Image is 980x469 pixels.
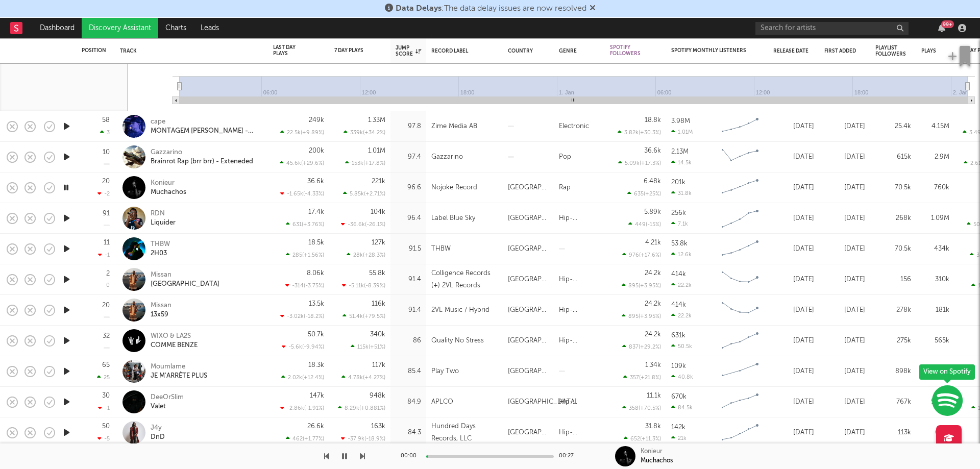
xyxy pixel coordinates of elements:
div: DnD [151,433,165,442]
div: 631k [671,332,685,339]
div: 4.78k ( +4.27 % ) [341,374,385,381]
div: 449 ( -15 % ) [628,221,661,228]
div: Hip-Hop/Rap [559,335,600,347]
a: Missan13x59 [151,301,171,319]
div: 4.15M [921,120,949,133]
div: 70.5k [875,182,911,194]
div: 1.09M [921,212,949,225]
div: JE M'ARRÊTE PLUS [151,372,207,381]
div: -2.86k ( -1.91 % ) [280,405,324,411]
svg: Chart title [717,298,763,323]
div: 25.4k [875,120,911,133]
div: Playlist Followers [875,45,906,57]
div: 113k [875,427,911,439]
button: 99+ [938,24,945,32]
div: 613k [921,427,949,439]
div: [DATE] [773,396,814,408]
div: 36.6k [307,178,324,185]
div: 18.3k [308,362,324,368]
div: Genre [559,48,595,54]
div: 142k [671,424,685,431]
div: 18.8k [645,117,661,124]
div: 115k ( +51 % ) [351,343,385,350]
div: [DATE] [773,365,814,378]
div: 615k [875,151,911,163]
a: MoumlameJE M'ARRÊTE PLUS [151,362,207,381]
div: 97.4 [396,151,421,163]
div: [GEOGRAPHIC_DATA] [508,212,549,225]
div: APLCO [431,396,453,408]
div: Moumlame [151,362,207,372]
div: 565k [921,335,949,347]
div: 11 [104,239,110,246]
div: 45.6k ( +29.6 % ) [280,160,324,166]
div: [GEOGRAPHIC_DATA] [508,304,549,316]
div: -2 [97,190,110,197]
div: 1.01M [368,147,385,154]
div: 70.5k [875,243,911,255]
span: Dismiss [590,5,596,13]
div: [DATE] [773,274,814,286]
div: THBW [151,240,170,249]
div: -1 [98,405,110,411]
div: 24.2k [645,331,661,338]
div: Liquider [151,218,176,228]
div: 84.5k [671,404,693,411]
div: 631 ( +3.76 % ) [286,221,324,228]
div: Colligence Records (+) 2VL Records [431,267,498,292]
a: Charts [158,18,193,38]
svg: Chart title [717,175,763,201]
div: Hip-Hop/Rap [559,304,600,316]
div: 116k [372,301,385,307]
svg: Chart title [717,420,763,446]
div: Spotify Monthly Listeners [671,47,748,54]
div: Gazzarino [151,148,253,157]
div: WIXO & LA2S [151,332,198,341]
div: [DATE] [824,274,865,286]
div: [GEOGRAPHIC_DATA] [151,280,219,289]
div: Country [508,48,544,54]
div: [DATE] [773,212,814,225]
div: [DATE] [773,335,814,347]
a: capeMONTAGEM [PERSON_NAME] - Slowed [151,117,260,136]
div: Konieur [641,447,663,456]
div: 91.5 [396,243,421,255]
div: 249k [309,117,324,124]
div: 84.9 [396,396,421,408]
a: Missan[GEOGRAPHIC_DATA] [151,270,219,289]
div: 3.98M [671,118,690,125]
div: THBW [431,243,451,255]
div: 5.89k [644,209,661,215]
div: 4.21k [645,239,661,246]
div: 339k ( +34.2 % ) [344,129,385,136]
div: [DATE] [773,120,814,133]
div: 670k [671,393,687,400]
div: 32 [103,333,110,339]
div: 97.8 [396,120,421,133]
div: 310k [921,274,949,286]
a: Leads [193,18,226,38]
div: 652 ( +11.3 % ) [624,435,661,442]
div: [DATE] [824,120,865,133]
div: Missan [151,270,219,280]
div: 837 ( +29.2 % ) [622,343,661,350]
div: 24.2k [645,301,661,307]
div: Play Two [431,365,459,378]
div: Muchachos [641,456,673,465]
div: [GEOGRAPHIC_DATA] [508,182,549,194]
div: 414k [671,271,686,278]
div: 948k [370,392,385,399]
div: -3.02k ( -18.2 % ) [280,313,324,319]
div: 91 [103,210,110,217]
div: [DATE] [824,427,865,439]
div: -5.6k ( -9.94 % ) [282,343,324,350]
div: 1.33M [368,117,385,124]
svg: Chart title [717,206,763,231]
svg: Chart title [717,144,763,170]
div: 00:00 [401,450,421,462]
div: 895 ( +3.95 % ) [622,313,661,319]
div: [GEOGRAPHIC_DATA] [508,365,549,378]
div: 12.6k [671,251,692,258]
div: [DATE] [824,243,865,255]
div: [DATE] [773,304,814,316]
